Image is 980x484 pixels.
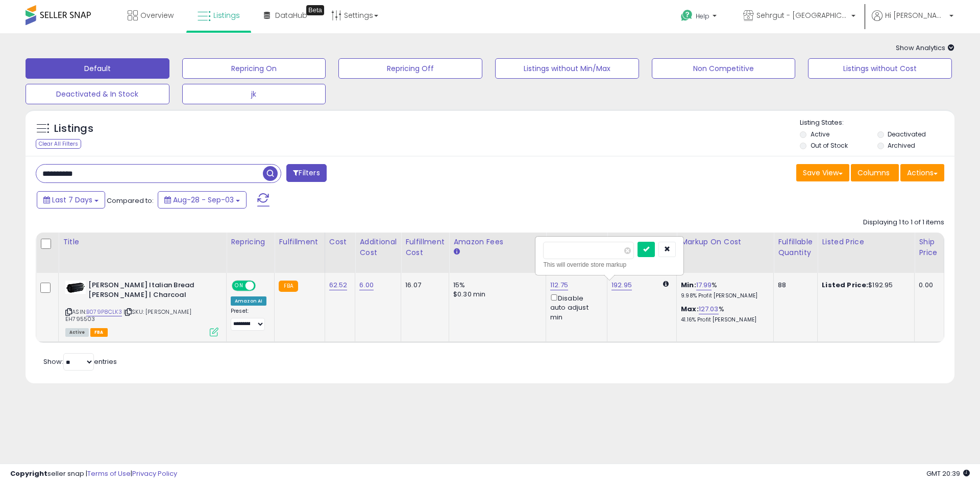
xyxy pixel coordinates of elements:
[681,237,769,247] div: Markup on Cost
[453,281,538,290] div: 15%
[681,292,766,299] p: 9.98% Profit [PERSON_NAME]
[65,281,86,294] img: 41wGzM71XOL._SL40_.jpg
[65,308,191,323] span: | SKU: [PERSON_NAME] EH795503
[800,118,954,128] p: Listing States:
[652,58,796,79] button: Non Competitive
[254,282,271,290] span: OFF
[52,195,92,205] span: Last 7 Days
[896,43,954,53] span: Show Analytics
[231,308,266,331] div: Preset:
[888,141,915,150] label: Archived
[43,357,117,366] span: Show: entries
[182,84,326,104] button: jk
[213,10,240,20] span: Listings
[885,10,946,20] span: Hi [PERSON_NAME]
[681,281,766,299] div: %
[26,58,169,79] button: Default
[275,10,307,20] span: DataHub
[796,164,849,181] button: Save View
[900,164,944,181] button: Actions
[681,280,696,290] b: Min:
[677,233,774,273] th: The percentage added to the cost of goods (COGS) that forms the calculator for Min & Max prices.
[453,290,538,299] div: $0.30 min
[778,237,813,258] div: Fulfillable Quantity
[90,328,108,337] span: FBA
[231,237,270,247] div: Repricing
[696,280,712,290] a: 17.99
[36,139,81,149] div: Clear All Filters
[405,281,441,290] div: 16.07
[680,9,693,22] i: Get Help
[495,58,639,79] button: Listings without Min/Max
[140,10,174,20] span: Overview
[306,5,324,15] div: Tooltip anchor
[65,281,218,335] div: ASIN:
[611,280,632,290] a: 192.95
[851,164,899,181] button: Columns
[182,58,326,79] button: Repricing On
[107,196,154,205] span: Compared to:
[279,237,320,247] div: Fulfillment
[808,58,952,79] button: Listings without Cost
[822,280,868,290] b: Listed Price:
[550,292,599,322] div: Disable auto adjust min
[550,280,568,290] a: 112.75
[696,12,709,20] span: Help
[63,237,222,247] div: Title
[88,281,212,302] b: [PERSON_NAME] Italian Bread [PERSON_NAME] | Charcoal
[65,328,89,337] span: All listings currently available for purchase on Amazon
[822,237,910,247] div: Listed Price
[863,218,944,227] div: Displaying 1 to 1 of 1 items
[279,281,298,292] small: FBA
[453,247,459,257] small: Amazon Fees.
[54,122,93,136] h5: Listings
[405,237,445,258] div: Fulfillment Cost
[286,164,326,182] button: Filters
[919,237,939,258] div: Ship Price
[681,316,766,324] p: 41.16% Profit [PERSON_NAME]
[811,141,848,150] label: Out of Stock
[173,195,234,205] span: Aug-28 - Sep-03
[329,237,351,247] div: Cost
[359,237,397,258] div: Additional Cost
[919,281,936,290] div: 0.00
[158,191,247,209] button: Aug-28 - Sep-03
[778,281,810,290] div: 88
[681,305,766,324] div: %
[359,280,374,290] a: 6.00
[822,281,906,290] div: $192.95
[453,237,542,247] div: Amazon Fees
[811,130,829,139] label: Active
[338,58,482,79] button: Repricing Off
[37,191,105,209] button: Last 7 Days
[26,84,169,104] button: Deactivated & In Stock
[543,260,676,270] div: This will override store markup
[233,282,246,290] span: ON
[673,2,727,33] a: Help
[329,280,348,290] a: 62.52
[699,304,719,314] a: 127.03
[231,296,266,306] div: Amazon AI
[888,130,926,139] label: Deactivated
[86,308,122,316] a: B079P8CLK3
[857,168,890,178] span: Columns
[872,10,953,33] a: Hi [PERSON_NAME]
[681,304,699,314] b: Max:
[756,10,848,20] span: Sehrgut - [GEOGRAPHIC_DATA]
